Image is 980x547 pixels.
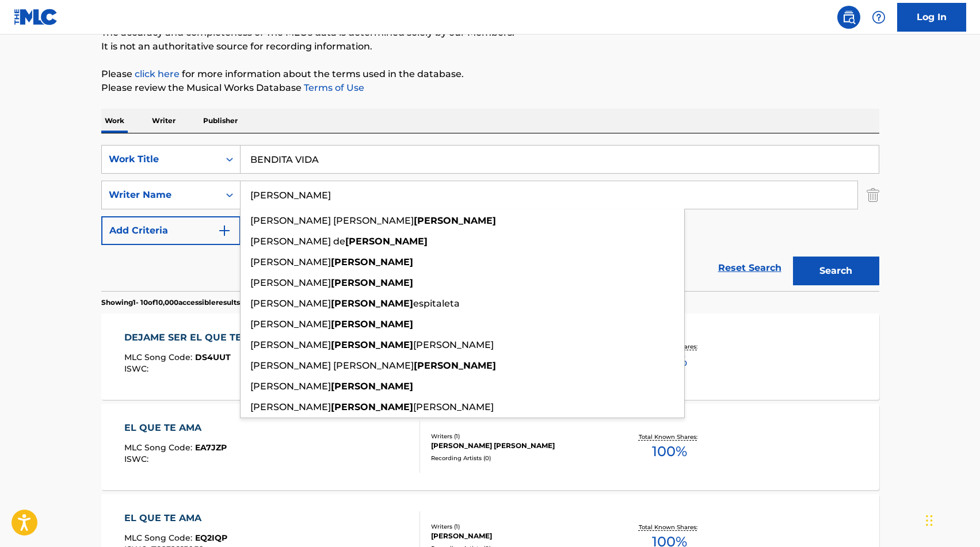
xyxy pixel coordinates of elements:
span: [PERSON_NAME] de [250,236,345,247]
strong: [PERSON_NAME] [331,381,413,392]
strong: [PERSON_NAME] [331,339,413,350]
a: click here [135,68,180,79]
p: Please for more information about the terms used in the database. [101,67,879,81]
div: Writer Name [109,188,212,202]
img: MLC Logo [14,9,58,25]
div: [PERSON_NAME] [431,531,605,541]
p: Work [101,109,128,133]
span: EA7JZP [195,442,227,453]
strong: [PERSON_NAME] [345,236,428,247]
p: Writer [148,109,179,133]
strong: [PERSON_NAME] [414,215,496,226]
div: Recording Artists ( 0 ) [431,454,605,462]
strong: [PERSON_NAME] [331,319,413,330]
span: [PERSON_NAME] [250,339,331,350]
span: MLC Song Code : [124,442,195,453]
button: Add Criteria [101,216,241,245]
img: 9d2ae6d4665cec9f34b9.svg [218,224,231,238]
a: Reset Search [712,255,787,281]
form: Search Form [101,145,879,291]
div: DEJAME SER EL QUE TE AMA [124,331,273,345]
img: Delete Criterion [867,181,879,209]
span: ISWC : [124,364,151,374]
button: Search [793,257,879,285]
span: [PERSON_NAME] [250,381,331,392]
span: [PERSON_NAME] [PERSON_NAME] [250,360,414,371]
div: Work Title [109,152,212,166]
span: MLC Song Code : [124,533,195,543]
strong: [PERSON_NAME] [414,360,496,371]
img: help [872,10,886,24]
img: search [842,10,856,24]
div: [PERSON_NAME] [PERSON_NAME] [431,441,605,451]
div: Help [867,6,890,29]
span: espitaleta [413,298,460,309]
p: Total Known Shares: [639,523,700,531]
strong: [PERSON_NAME] [331,401,413,412]
span: MLC Song Code : [124,352,195,362]
p: Please review the Musical Works Database [101,81,879,95]
span: [PERSON_NAME] [250,257,331,267]
div: Writers ( 1 ) [431,522,605,531]
div: EL QUE TE AMA [124,421,227,435]
div: EL QUE TE AMA [124,511,227,525]
a: Terms of Use [302,82,364,93]
strong: [PERSON_NAME] [331,257,413,267]
span: DS4UUT [195,352,231,362]
div: Widget de chat [922,492,980,547]
a: DEJAME SER EL QUE TE AMAMLC Song Code:DS4UUTISWC:Writers (1)[PERSON_NAME] DE LA [PERSON_NAME][GEO... [101,313,879,400]
p: Showing 1 - 10 of 10,000 accessible results (Total 804,649 ) [101,297,293,308]
span: 100 % [652,441,687,462]
div: Arrastrar [926,503,933,538]
span: [PERSON_NAME] [250,319,331,330]
span: EQ2IQP [195,533,227,543]
span: [PERSON_NAME] [PERSON_NAME] [250,215,414,226]
a: EL QUE TE AMAMLC Song Code:EA7JZPISWC:Writers (1)[PERSON_NAME] [PERSON_NAME]Recording Artists (0)... [101,404,879,490]
span: [PERSON_NAME] [250,298,331,309]
iframe: Chat Widget [922,492,980,547]
span: [PERSON_NAME] [413,401,494,412]
strong: [PERSON_NAME] [331,298,413,309]
span: [PERSON_NAME] [413,339,494,350]
span: [PERSON_NAME] [250,401,331,412]
span: ISWC : [124,454,151,464]
a: Log In [897,3,966,32]
a: Public Search [837,6,860,29]
span: [PERSON_NAME] [250,277,331,288]
p: Publisher [200,109,241,133]
p: It is not an authoritative source for recording information. [101,40,879,53]
strong: [PERSON_NAME] [331,277,413,288]
p: Total Known Shares: [639,433,700,441]
div: Writers ( 1 ) [431,432,605,441]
